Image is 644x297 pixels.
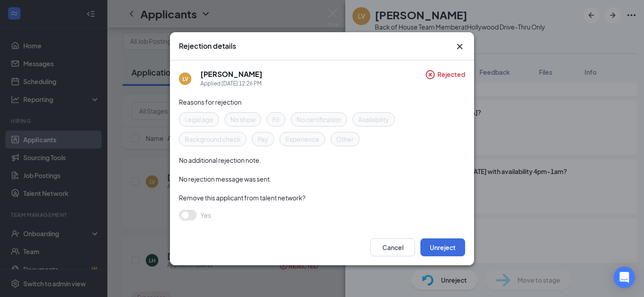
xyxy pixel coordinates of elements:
[179,175,271,183] span: No rejection message was sent.
[200,79,263,88] div: Applied [DATE] 12:26 PM
[370,238,415,256] button: Cancel
[285,134,319,144] span: Experience
[437,69,465,88] span: Rejected
[425,69,436,80] svg: CircleCross
[185,134,241,144] span: Background check
[258,134,268,144] span: Pay
[454,41,465,52] svg: Cross
[272,115,280,124] span: Fit
[179,194,305,202] span: Remove this applicant from talent network?
[420,238,465,256] button: Unreject
[230,115,255,124] span: No show
[200,69,263,79] h5: [PERSON_NAME]
[179,156,261,164] span: No additional rejection note.
[182,75,188,82] div: LV
[454,41,465,52] button: Close
[336,134,354,144] span: Other
[614,267,635,288] div: Open Intercom Messenger
[179,98,241,106] span: Reasons for rejection
[200,210,211,221] span: Yes
[185,115,213,124] span: Legal age
[297,115,341,124] span: No certification
[179,41,236,51] h3: Rejection details
[358,115,389,124] span: Availability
